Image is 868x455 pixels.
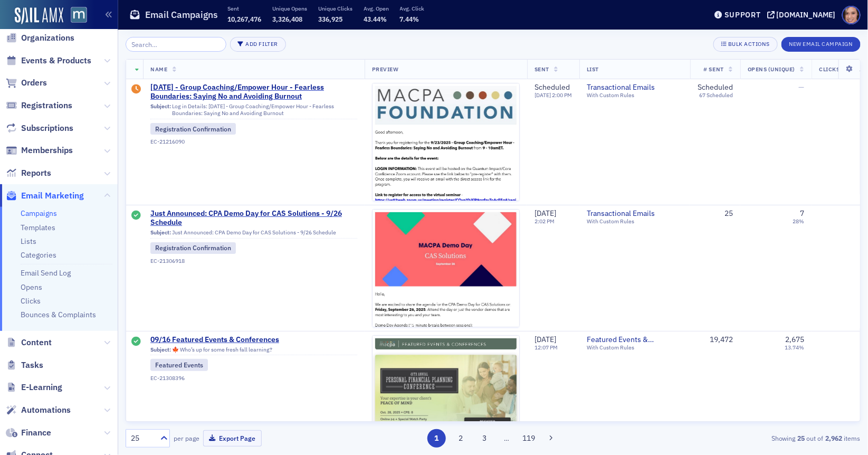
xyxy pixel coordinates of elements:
div: [DOMAIN_NAME] [777,10,836,20]
div: Scheduled [535,83,572,92]
button: Export Page [203,430,262,447]
a: View Homepage [63,7,87,25]
span: E-Learning [21,382,62,393]
a: Campaigns [21,208,57,218]
div: EC-21306918 [150,258,357,264]
a: Orders [6,77,47,89]
div: Just Announced: CPA Demo Day for CAS Solutions - 9/26 Schedule [150,229,357,239]
img: email-preview-2967.jpeg [373,83,519,407]
div: 🍁 Who’s up for some fresh fall learning? [150,346,357,356]
div: Featured Events [150,359,208,371]
div: With Custom Rules [587,344,683,351]
span: [DATE] [535,208,556,218]
img: SailAMX [15,7,63,24]
button: 3 [475,429,494,448]
span: Memberships [21,145,73,156]
div: Registration Confirmation [150,242,236,254]
span: Events & Products [21,55,91,67]
span: 2:00 PM [552,91,572,99]
div: Draft [132,84,141,95]
div: Log in Details: [DATE] - Group Coaching/Empower Hour - Fearless Boundaries: Saying No and Avoidin... [150,103,357,119]
span: Subject: [150,229,171,236]
button: Add Filter [230,37,286,52]
a: Registrations [6,100,72,111]
span: 43.44% [364,15,387,23]
span: Subject: [150,103,171,117]
a: [DATE] - Group Coaching/Empower Hour - Fearless Boundaries: Saying No and Avoiding Burnout [150,83,357,101]
span: Automations [21,404,71,416]
a: Opens [21,282,42,292]
div: Support [724,10,761,20]
span: Orders [21,77,47,89]
div: Sent [132,211,141,221]
div: Showing out of items [623,433,861,443]
div: Scheduled [698,83,733,92]
a: Events & Products [6,55,91,67]
div: 28% [793,218,804,225]
button: 2 [452,429,470,448]
span: [DATE] [535,335,556,344]
span: Subscriptions [21,122,73,134]
div: Registration Confirmation [150,123,236,135]
span: # Sent [704,65,724,73]
div: 13.74% [785,344,804,351]
a: Tasks [6,359,43,371]
a: Transactional Emails [587,209,683,219]
button: New Email Campaign [781,37,861,52]
div: EC-21216090 [150,138,357,145]
a: Templates [21,223,55,232]
div: With Custom Rules [587,218,683,225]
a: Subscriptions [6,122,73,134]
button: [DOMAIN_NAME] [767,11,840,18]
span: — [798,82,804,92]
a: Reports [6,167,51,179]
div: 2,675 [785,335,804,345]
div: EC-21308396 [150,375,357,382]
a: Content [6,337,52,348]
time: 2:02 PM [535,217,555,225]
button: Bulk Actions [713,37,777,52]
a: Automations [6,404,71,416]
div: Sent [132,337,141,347]
span: Preview [372,65,399,73]
input: Search… [126,37,226,52]
span: Finance [21,427,51,439]
span: [DATE] [535,91,552,99]
p: Unique Clicks [318,5,352,12]
label: per page [174,433,199,443]
span: Registrations [21,100,72,111]
a: Bounces & Complaints [21,310,96,319]
a: Memberships [6,145,73,156]
span: List [587,65,599,73]
p: Avg. Open [364,5,389,12]
strong: 2,962 [824,433,844,443]
button: 119 [520,429,538,448]
time: 12:07 PM [535,344,558,351]
a: Finance [6,427,51,439]
a: Just Announced: CPA Demo Day for CAS Solutions - 9/26 Schedule [150,209,357,228]
a: 09/16 Featured Events & Conferences [150,335,357,345]
span: Name [150,65,167,73]
div: With Custom Rules [587,92,683,99]
span: Subject: [150,346,171,353]
a: Featured Events & Conferences — Weekly Publication [587,335,683,345]
a: Email Send Log [21,268,71,278]
a: Clicks [21,296,41,306]
h1: Email Campaigns [145,8,218,21]
span: Clicks (Unique) [819,65,868,73]
span: Sent [535,65,549,73]
span: 7.44% [400,15,419,23]
p: Unique Opens [272,5,307,12]
p: Avg. Click [400,5,425,12]
a: Email Marketing [6,190,84,202]
span: 10,267,476 [227,15,261,23]
span: Profile [842,6,861,24]
a: E-Learning [6,382,62,393]
a: Transactional Emails [587,83,683,92]
span: Reports [21,167,51,179]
